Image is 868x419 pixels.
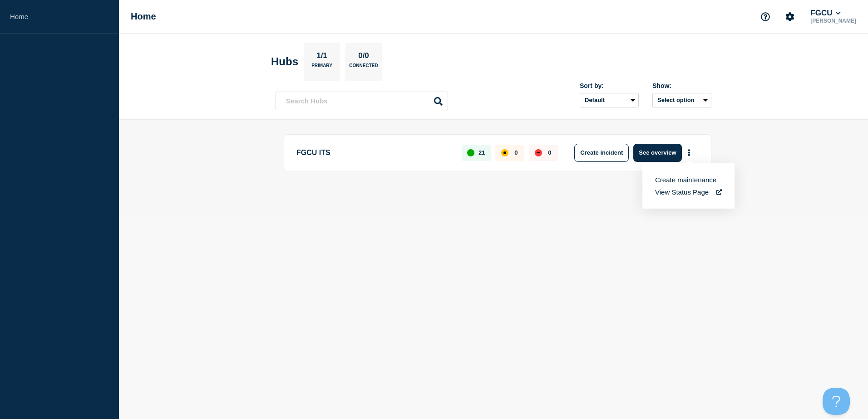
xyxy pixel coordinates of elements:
[478,149,485,156] p: 21
[548,149,551,156] p: 0
[313,51,331,63] p: 1/1
[467,149,474,156] div: up
[296,144,451,162] p: FGCU ITS
[756,7,775,26] button: Support
[823,388,850,415] iframe: Help Scout Beacon - Open
[655,188,722,196] a: View Status Page
[535,149,542,156] div: down
[271,55,298,68] h2: Hubs
[809,18,858,24] p: [PERSON_NAME]
[652,82,711,89] div: Show:
[514,149,518,156] p: 0
[683,144,695,161] button: More actions
[580,82,639,89] div: Sort by:
[355,51,373,63] p: 0/0
[652,93,711,107] button: Select option
[809,9,843,18] button: FGCU
[574,144,629,162] button: Create incident
[311,63,332,73] p: Primary
[131,11,156,22] h1: Home
[501,149,508,156] div: affected
[633,144,681,162] button: See overview
[655,176,716,184] button: Create maintenance
[580,93,639,107] select: Sort by
[349,63,378,73] p: Connected
[780,7,799,26] button: Account settings
[276,92,448,110] input: Search Hubs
